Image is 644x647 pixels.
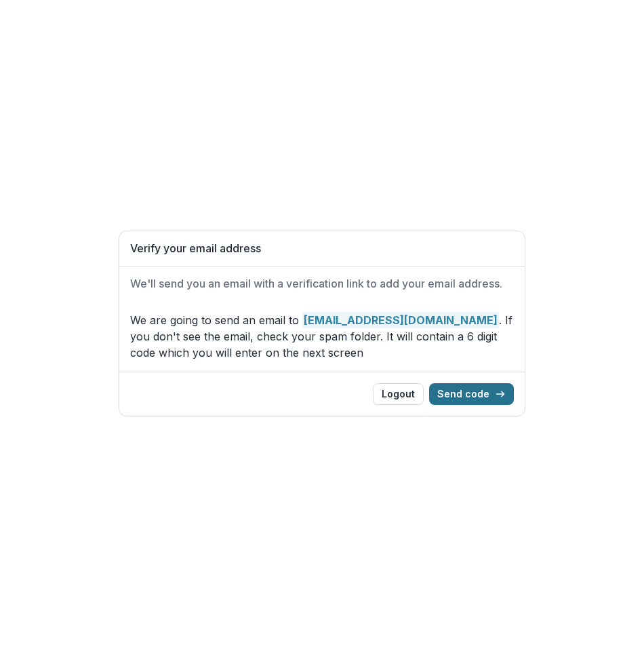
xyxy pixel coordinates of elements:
button: Logout [373,383,424,405]
h1: Verify your email address [130,242,514,255]
p: We are going to send an email to . If you don't see the email, check your spam folder. It will co... [130,312,514,361]
h2: We'll send you an email with a verification link to add your email address. [130,277,514,290]
button: Send code [429,383,514,405]
strong: [EMAIL_ADDRESS][DOMAIN_NAME] [302,312,499,328]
